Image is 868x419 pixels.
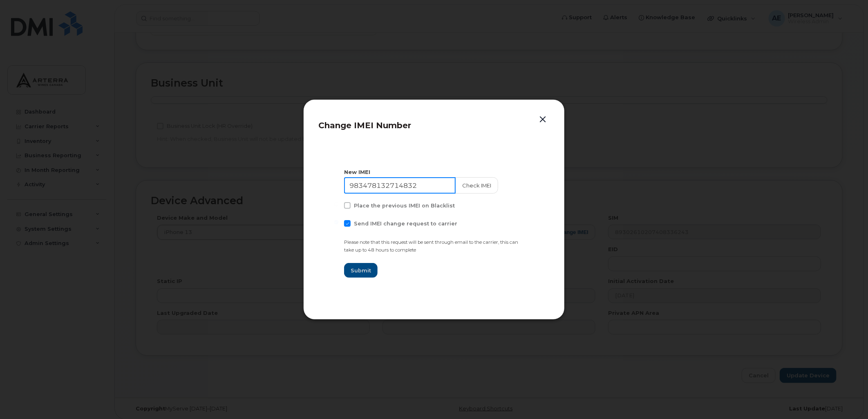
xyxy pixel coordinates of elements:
input: Send IMEI change request to carrier [334,220,338,224]
button: Submit [344,263,378,278]
span: Submit [351,267,371,274]
button: Check IMEI [455,177,498,194]
input: Place the previous IMEI on Blacklist [334,202,338,206]
small: Please note that this request will be sent through email to the carrier, this can take up to 48 h... [344,239,518,253]
span: Change IMEI Number [318,120,411,130]
span: Send IMEI change request to carrier [354,221,457,227]
span: Place the previous IMEI on Blacklist [354,203,455,209]
div: New IMEI [344,168,524,176]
